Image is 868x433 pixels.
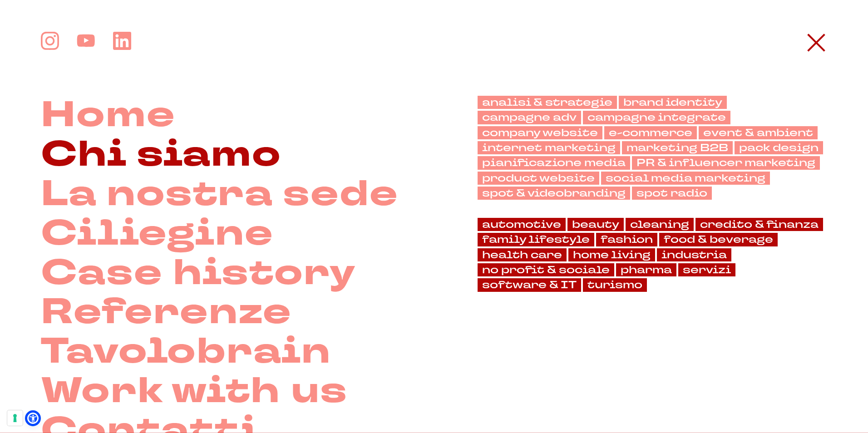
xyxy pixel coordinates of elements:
[478,263,614,276] a: no profit & sociale
[478,126,602,139] a: company website
[619,96,727,109] a: brand identity
[41,332,331,372] a: Tavolobrain
[678,263,735,276] a: servizi
[632,156,820,169] a: PR & influencer marketing
[478,218,566,231] a: automotive
[604,126,697,139] a: e-commerce
[695,218,823,231] a: credito & finanza
[478,172,599,185] a: product website
[583,111,730,124] a: campagne integrate
[41,293,292,332] a: Referenze
[478,96,617,109] a: analisi & strategie
[596,233,657,246] a: fashion
[478,248,567,261] a: health care
[27,413,39,424] a: Open Accessibility Menu
[583,278,647,291] a: turismo
[699,126,818,139] a: event & ambient
[478,278,581,291] a: software & IT
[622,141,733,154] a: marketing B2B
[41,135,282,175] a: Chi siamo
[478,156,630,169] a: pianificazione media
[616,263,676,276] a: pharma
[659,233,778,246] a: food & beverage
[478,111,581,124] a: campagne adv
[41,214,274,254] a: Ciliegine
[632,187,712,200] a: spot radio
[735,141,823,154] a: pack design
[567,218,624,231] a: beauty
[568,248,655,261] a: home living
[41,96,176,135] a: Home
[41,372,348,411] a: Work with us
[41,175,399,214] a: La nostra sede
[626,218,694,231] a: cleaning
[478,141,620,154] a: internet marketing
[657,248,731,261] a: industria
[7,410,23,426] button: Le tue preferenze relative al consenso per le tecnologie di tracciamento
[478,233,594,246] a: family lifestyle
[478,187,630,200] a: spot & videobranding
[601,172,770,185] a: social media marketing
[41,254,356,293] a: Case history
